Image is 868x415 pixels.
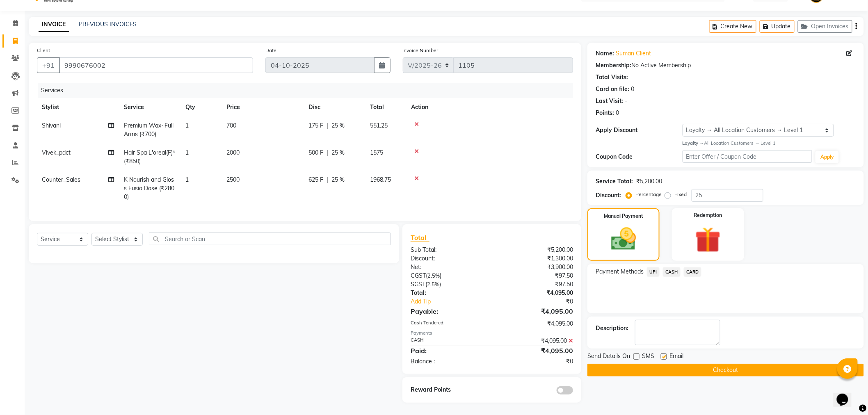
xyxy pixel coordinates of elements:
[411,233,429,242] span: Total
[404,346,492,356] div: Paid:
[596,109,614,117] div: Points:
[411,280,425,288] span: SGST
[37,98,119,116] th: Stylist
[119,98,180,116] th: Service
[308,148,323,157] span: 500 F
[404,319,492,328] div: Cash Tendered:
[635,191,662,198] label: Percentage
[331,148,345,157] span: 25 %
[492,306,579,316] div: ₹4,095.00
[596,49,614,58] div: Name:
[308,176,323,184] span: 625 F
[222,98,304,116] th: Price
[226,149,240,156] span: 2000
[370,122,388,129] span: 551.25
[149,233,391,245] input: Search or Scan
[406,98,573,116] th: Action
[596,85,629,93] div: Card on file:
[37,57,60,73] button: +91
[404,385,492,394] div: Reward Points
[404,297,507,306] a: Add Tip
[427,272,440,279] span: 2.5%
[674,191,687,198] label: Fixed
[687,224,729,256] img: _gift.svg
[798,20,852,33] button: Open Invoices
[647,267,660,277] span: UPI
[631,85,634,93] div: 0
[683,150,813,163] input: Enter Offer / Coupon Code
[603,225,644,253] img: _cash.svg
[404,271,492,280] div: ( )
[403,47,439,54] label: Invoice Number
[59,57,253,73] input: Search by Name/Mobile/Email/Code
[694,212,722,219] label: Redemption
[492,357,579,366] div: ₹0
[625,97,627,105] div: -
[42,176,80,183] span: Counter_Sales
[492,346,579,356] div: ₹4,095.00
[404,337,492,345] div: CASH
[684,267,701,277] span: CARD
[492,280,579,289] div: ₹97.50
[411,272,426,279] span: CGST
[185,176,189,183] span: 1
[42,122,61,129] span: Shivani
[596,267,644,276] span: Payment Methods
[411,330,573,337] div: Payments
[492,263,579,271] div: ₹3,900.00
[327,176,328,184] span: |
[492,289,579,297] div: ₹4,095.00
[308,121,323,130] span: 175 F
[304,98,365,116] th: Disc
[596,153,682,161] div: Coupon Code
[427,281,439,287] span: 2.5%
[683,140,856,147] div: All Location Customers → Level 1
[124,122,174,138] span: Premium Wax~Full Arms (₹700)
[124,176,174,201] span: K Nourish and Gloss Fusio Dose (₹2800)
[596,177,633,186] div: Service Total:
[226,122,236,129] span: 700
[404,306,492,316] div: Payable:
[404,280,492,289] div: ( )
[331,176,345,184] span: 25 %
[596,97,623,105] div: Last Visit:
[596,61,631,70] div: Membership:
[327,148,328,157] span: |
[365,98,406,116] th: Total
[39,17,69,32] a: INVOICE
[79,21,137,28] a: PREVIOUS INVOICES
[185,149,189,156] span: 1
[404,357,492,366] div: Balance :
[180,98,222,116] th: Qty
[507,297,580,306] div: ₹0
[370,176,391,183] span: 1968.75
[492,319,579,328] div: ₹4,095.00
[616,49,651,58] a: Suman Client
[327,121,328,130] span: |
[596,73,628,82] div: Total Visits:
[38,83,579,98] div: Services
[404,263,492,271] div: Net:
[669,352,683,362] span: Email
[42,149,71,156] span: Vivek_pdct
[587,364,864,376] button: Checkout
[492,271,579,280] div: ₹97.50
[404,289,492,297] div: Total:
[596,61,856,70] div: No Active Membership
[404,254,492,263] div: Discount:
[616,109,619,117] div: 0
[596,324,628,333] div: Description:
[492,337,579,345] div: ₹4,095.00
[587,352,630,362] span: Send Details On
[596,126,682,135] div: Apply Discount
[596,191,621,200] div: Discount:
[760,20,795,33] button: Update
[124,149,175,165] span: Hair Spa L'oreal(F)* (₹850)
[663,267,681,277] span: CASH
[331,121,345,130] span: 25 %
[185,122,189,129] span: 1
[604,212,643,220] label: Manual Payment
[404,246,492,254] div: Sub Total:
[492,254,579,263] div: ₹1,300.00
[636,177,662,186] div: ₹5,200.00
